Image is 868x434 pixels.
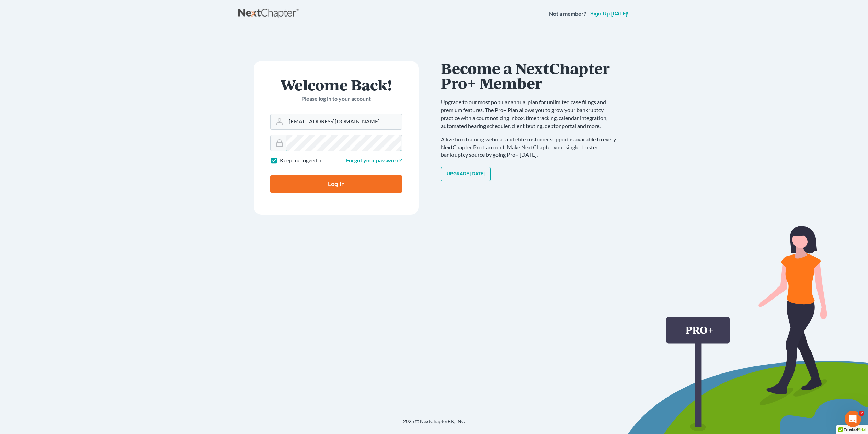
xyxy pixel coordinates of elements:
a: Upgrade [DATE] [441,167,491,181]
p: Please log in to your account [270,95,402,103]
p: Upgrade to our most popular annual plan for unlimited case filings and premium features. The Pro+... [441,98,623,130]
div: 2025 © NextChapterBK, INC [238,418,630,430]
iframe: Intercom live chat [845,411,861,427]
label: Keep me logged in [280,156,323,164]
h1: Welcome Back! [270,77,402,92]
a: Sign up [DATE]! [589,11,630,17]
p: A live firm training webinar and elite customer support is available to every NextChapter Pro+ ac... [441,135,623,159]
strong: Not a member? [549,10,586,18]
span: 2 [859,411,864,416]
input: Email Address [286,114,402,129]
input: Log In [270,175,402,193]
h1: Become a NextChapter Pro+ Member [441,61,623,90]
a: Forgot your password? [346,157,402,163]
